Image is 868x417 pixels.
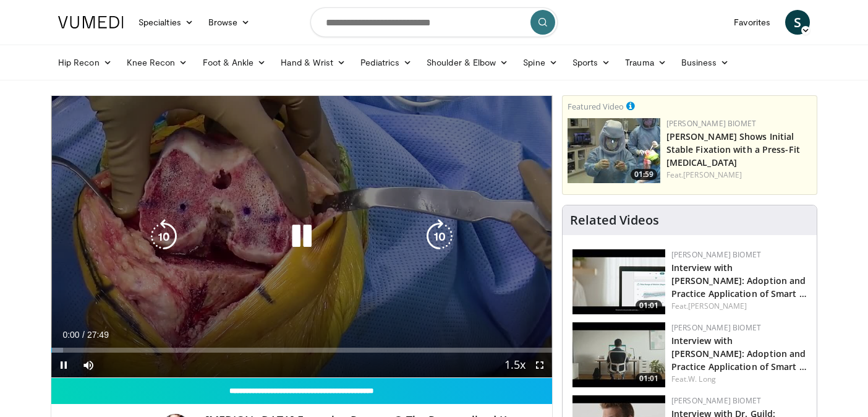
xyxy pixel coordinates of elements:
span: 27:49 [87,330,109,340]
a: [PERSON_NAME] Biomet [671,395,761,406]
img: 6bc46ad6-b634-4876-a934-24d4e08d5fac.150x105_q85_crop-smart_upscale.jpg [568,118,660,183]
a: 01:01 [572,322,665,387]
img: VuMedi Logo [58,16,124,28]
a: S [785,10,810,35]
span: / [82,330,85,340]
a: Foot & Ankle [195,50,274,75]
h4: Related Videos [570,213,659,228]
a: Specialties [131,10,201,35]
a: Shoulder & Elbow [419,50,516,75]
a: Favorites [726,10,778,35]
a: 01:59 [568,118,660,183]
a: Knee Recon [119,50,195,75]
a: [PERSON_NAME] Biomet [671,249,761,260]
button: Pause [51,353,76,377]
a: Pediatrics [353,50,419,75]
a: Sports [565,50,618,75]
input: Search topics, interventions [310,7,558,37]
div: Feat. [666,170,812,181]
a: Browse [201,10,258,35]
button: Playback Rate [503,353,527,377]
div: Progress Bar [51,348,552,353]
button: Fullscreen [527,353,552,377]
video-js: Video Player [51,96,552,378]
span: 01:01 [636,300,662,311]
div: Feat. [671,301,807,312]
a: Spine [516,50,564,75]
a: Interview with [PERSON_NAME]: Adoption and Practice Application of Smart … [671,335,807,372]
img: 01664f9e-370f-4f3e-ba1a-1c36ebbe6e28.150x105_q85_crop-smart_upscale.jpg [572,322,665,387]
a: Hand & Wrist [273,50,353,75]
a: W. Long [688,374,716,384]
a: Business [674,50,737,75]
a: 01:01 [572,249,665,314]
a: [PERSON_NAME] Biomet [666,118,756,129]
a: [PERSON_NAME] Shows Initial Stable Fixation with a Press-Fit [MEDICAL_DATA] [666,131,800,168]
a: [PERSON_NAME] [688,301,747,311]
a: Interview with [PERSON_NAME]: Adoption and Practice Application of Smart … [671,262,807,299]
div: Feat. [671,374,807,385]
button: Mute [76,353,101,377]
a: Trauma [618,50,674,75]
a: [PERSON_NAME] Biomet [671,322,761,333]
small: Featured Video [568,101,624,112]
span: 01:01 [636,373,662,384]
a: Hip Recon [51,50,119,75]
img: 9076d05d-1948-43d5-895b-0b32d3e064e7.150x105_q85_crop-smart_upscale.jpg [572,249,665,314]
span: 0:00 [62,330,79,340]
a: [PERSON_NAME] [683,170,742,180]
span: 01:59 [631,169,657,180]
